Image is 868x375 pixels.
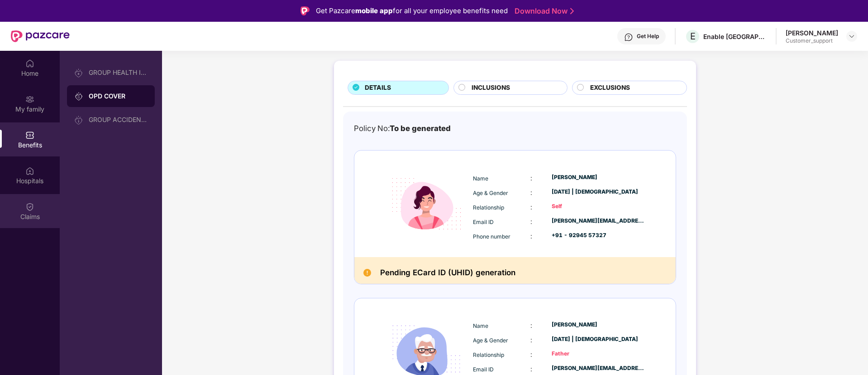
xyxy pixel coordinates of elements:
[25,166,34,175] img: svg+xml;base64,PHN2ZyBpZD0iSG9zcGl0YWxzIiB4bWxucz0iaHR0cDovL3d3dy53My5vcmcvMjAwMC9zdmciIHdpZHRoPS...
[590,83,630,93] span: EXCLUSIONS
[552,217,645,225] div: [PERSON_NAME][EMAIL_ADDRESS][DOMAIN_NAME]
[530,203,532,211] span: :
[382,160,471,248] img: icon
[552,173,645,182] div: [PERSON_NAME]
[365,83,391,93] span: DETAILS
[473,351,504,358] span: Relationship
[530,218,532,225] span: :
[74,68,83,78] img: svg+xml;base64,PHN2ZyB3aWR0aD0iMjAiIGhlaWdodD0iMjAiIHZpZXdCb3g9IjAgMCAyMCAyMCIgZmlsbD0ibm9uZSIgeG...
[25,59,34,68] img: svg+xml;base64,PHN2ZyBpZD0iSG9tZSIgeG1sbnM9Imh0dHA6Ly93d3cudzMub3JnLzIwMDAvc3ZnIiB3aWR0aD0iMjAiIG...
[473,337,508,344] span: Age & Gender
[74,92,83,101] img: svg+xml;base64,PHN2ZyB3aWR0aD0iMjAiIGhlaWdodD0iMjAiIHZpZXdCb3g9IjAgMCAyMCAyMCIgZmlsbD0ibm9uZSIgeG...
[552,335,645,344] div: [DATE] | [DEMOGRAPHIC_DATA]
[530,365,532,373] span: :
[637,33,659,40] div: Get Help
[473,233,510,240] span: Phone number
[316,5,508,16] div: Get Pazcare for all your employee benefits need
[552,321,645,329] div: [PERSON_NAME]
[552,202,645,211] div: Self
[530,174,532,182] span: :
[552,231,645,240] div: +91 - 92945 57327
[363,269,371,277] img: Pending
[473,190,508,196] span: Age & Gender
[624,33,633,42] img: svg+xml;base64,PHN2ZyBpZD0iSGVscC0zMngzMiIgeG1sbnM9Imh0dHA6Ly93d3cudzMub3JnLzIwMDAvc3ZnIiB3aWR0aD...
[690,31,696,42] span: E
[473,322,488,329] span: Name
[530,232,532,240] span: :
[300,6,310,15] img: Logo
[89,92,148,101] div: OPD COVER
[570,6,574,16] img: Stroke
[355,6,393,15] strong: mobile app
[530,189,532,196] span: :
[74,116,83,125] img: svg+xml;base64,PHN2ZyB3aWR0aD0iMjAiIGhlaWdodD0iMjAiIHZpZXdCb3g9IjAgMCAyMCAyMCIgZmlsbD0ibm9uZSIgeG...
[25,202,34,211] img: svg+xml;base64,PHN2ZyBpZD0iQ2xhaW0iIHhtbG5zPSJodHRwOi8vd3d3LnczLm9yZy8yMDAwL3N2ZyIgd2lkdGg9IjIwIi...
[786,37,838,44] div: Customer_support
[703,32,767,41] div: Enable [GEOGRAPHIC_DATA]
[11,30,70,42] img: New Pazcare Logo
[473,204,504,211] span: Relationship
[354,122,451,134] div: Policy No:
[25,95,34,104] img: svg+xml;base64,PHN2ZyB3aWR0aD0iMjAiIGhlaWdodD0iMjAiIHZpZXdCb3g9IjAgMCAyMCAyMCIgZmlsbD0ibm9uZSIgeG...
[473,366,494,373] span: Email ID
[380,266,515,279] h2: Pending ECard ID (UHID) generation
[89,116,148,123] div: GROUP ACCIDENTAL INSURANCE
[473,219,494,225] span: Email ID
[89,69,148,76] div: GROUP HEALTH INSURANCE
[25,131,34,140] img: svg+xml;base64,PHN2ZyBpZD0iQmVuZWZpdHMiIHhtbG5zPSJodHRwOi8vd3d3LnczLm9yZy8yMDAwL3N2ZyIgd2lkdGg9Ij...
[786,29,838,37] div: [PERSON_NAME]
[552,350,645,358] div: Father
[848,33,855,40] img: svg+xml;base64,PHN2ZyBpZD0iRHJvcGRvd24tMzJ4MzIiIHhtbG5zPSJodHRwOi8vd3d3LnczLm9yZy8yMDAwL3N2ZyIgd2...
[552,188,645,196] div: [DATE] | [DEMOGRAPHIC_DATA]
[552,364,645,373] div: [PERSON_NAME][EMAIL_ADDRESS][DOMAIN_NAME]
[530,351,532,358] span: :
[472,83,510,93] span: INCLUSIONS
[390,124,451,133] span: To be generated
[473,175,488,182] span: Name
[530,336,532,344] span: :
[515,6,571,16] a: Download Now
[530,321,532,329] span: :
